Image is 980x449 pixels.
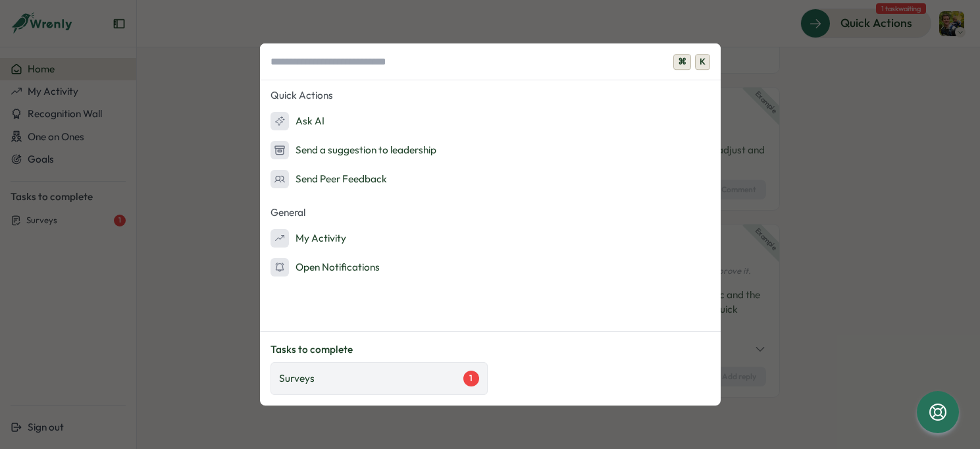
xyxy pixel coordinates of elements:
div: Open Notifications [271,258,380,277]
span: K [695,54,710,70]
button: Send Peer Feedback [260,166,721,192]
div: Send Peer Feedback [271,170,387,188]
button: My Activity [260,225,721,251]
p: General [260,203,721,223]
div: 1 [463,371,479,386]
button: Ask AI [260,108,721,134]
p: Quick Actions [260,86,721,105]
div: Send a suggestion to leadership [271,141,436,159]
p: Tasks to complete [271,342,710,357]
div: My Activity [271,229,346,248]
p: Surveys [279,371,315,386]
span: ⌘ [673,54,691,70]
button: Open Notifications [260,254,721,280]
div: Ask AI [271,112,324,130]
button: Send a suggestion to leadership [260,137,721,163]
